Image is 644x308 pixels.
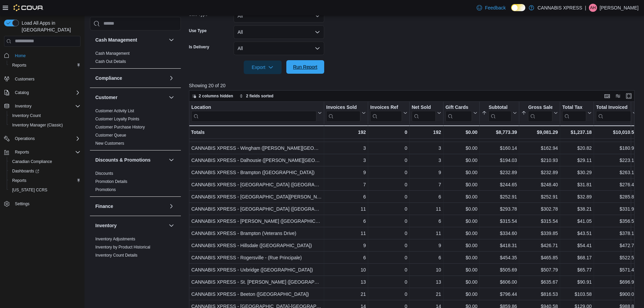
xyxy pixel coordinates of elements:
button: Inventory [95,222,166,229]
div: CANNABIS XPRESS - Hampton ([GEOGRAPHIC_DATA]) [191,132,322,140]
a: Customers [12,75,37,83]
div: $0.00 [446,156,478,164]
div: Invoices Ref [370,104,402,121]
a: Promotion Details [95,179,127,184]
div: 7 [412,181,441,189]
div: $162.94 [521,144,558,152]
div: 6 [326,217,366,225]
h3: Finance [95,203,113,210]
span: Inventory Adjustments [95,236,135,242]
div: $418.31 [482,241,517,250]
a: Cash Out Details [95,59,126,64]
div: $43.51 [562,229,592,237]
div: Angela Hynes [589,4,597,12]
p: [PERSON_NAME] [600,4,639,12]
button: Compliance [95,75,166,81]
div: $38.21 [562,205,592,213]
span: Inventory Count Details [95,253,138,258]
div: $454.35 [482,254,517,262]
span: Operations [12,135,80,143]
div: CANNABIS XPRESS - Dalhousie ([PERSON_NAME][GEOGRAPHIC_DATA]) [191,156,322,164]
div: 0 [370,229,407,237]
div: $696.91 [596,278,637,286]
span: Inventory by Product Historical [95,244,150,250]
div: $90.91 [562,278,592,286]
div: $0.00 [446,241,478,250]
div: 0 [370,278,407,286]
span: Reports [15,149,29,155]
div: $339.85 [521,229,558,237]
div: 11 [326,205,366,213]
div: CANNABIS XPRESS - Brampton (Veterans Drive) [191,229,322,237]
span: Reports [12,63,26,68]
a: Inventory Count Details [95,253,138,258]
div: $232.89 [482,168,517,176]
div: Net Sold [411,104,435,121]
button: [US_STATE] CCRS [7,185,83,195]
div: $244.65 [482,181,517,189]
span: 2 columns hidden [199,93,233,99]
button: Finance [95,203,166,210]
div: $635.67 [521,278,558,286]
div: CANNABIS XPRESS - Beeton ([GEOGRAPHIC_DATA]) [191,290,322,298]
a: Inventory Adjustments [95,237,135,241]
div: $0.00 [446,254,478,262]
div: $31.81 [562,181,592,189]
a: New Customers [95,141,124,146]
a: Cash Management [95,51,129,56]
div: Gross Sales [528,104,552,121]
div: Gross Sales [528,104,552,111]
button: Reports [7,61,83,70]
div: 13 [326,278,366,286]
button: Compliance [167,74,175,82]
div: CANNABIS XPRESS - St. [PERSON_NAME] ([GEOGRAPHIC_DATA]) [191,278,322,286]
div: 5 [412,132,441,140]
span: Inventory Count [12,113,41,118]
div: $1,237.18 [562,128,592,136]
button: Enter fullscreen [625,92,633,100]
button: Inventory Count [7,111,83,120]
span: Canadian Compliance [9,158,80,166]
button: Inventory [167,221,175,230]
span: Inventory Count [9,112,80,120]
span: Dashboards [9,167,80,175]
div: 10 [412,266,441,274]
div: $32.89 [562,193,592,201]
button: Subtotal [482,104,517,121]
div: $507.79 [521,266,558,274]
div: 0 [370,290,407,298]
div: $41.05 [562,217,592,225]
div: $0.00 [446,217,478,225]
nav: Complex example [4,48,80,227]
div: $9,081.29 [521,128,558,136]
div: 9 [326,241,366,250]
button: Run Report [286,60,324,74]
button: All [234,42,324,55]
button: Canadian Compliance [7,157,83,166]
button: Customer [167,93,175,101]
button: Settings [1,199,83,209]
p: CANNABIS XPRESS [538,4,582,12]
span: Dark Mode [511,11,511,11]
div: $0.00 [446,205,478,213]
div: $117.95 [521,132,558,140]
span: Customer Activity List [95,108,134,114]
span: Promotions [95,187,116,192]
div: $0.00 [446,132,478,140]
div: $522.52 [596,254,637,262]
div: 21 [326,290,366,298]
span: Canadian Compliance [12,159,52,164]
div: 11 [412,205,441,213]
span: Reports [9,61,80,69]
div: Total Tax [562,104,586,121]
div: $302.78 [521,205,558,213]
button: Discounts & Promotions [95,157,166,163]
div: $334.60 [482,229,517,237]
button: All [234,25,324,39]
div: 0 [370,193,407,201]
div: $252.91 [482,193,517,201]
button: Discounts & Promotions [167,156,175,164]
div: 0 [370,156,407,164]
span: Inventory Manager (Classic) [12,122,63,128]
